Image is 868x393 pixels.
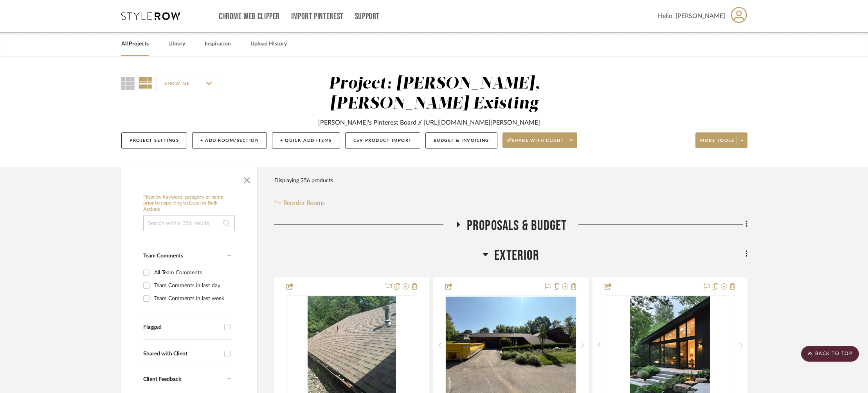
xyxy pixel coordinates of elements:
button: Project Settings [121,132,187,149]
a: Import Pinterest [291,13,344,20]
button: Reorder Rooms [274,198,325,208]
div: Flagged [143,324,220,331]
a: All Projects [121,39,149,49]
span: More tools [700,138,734,149]
span: Client Feedback [143,377,181,382]
button: More tools [695,132,747,148]
span: Proposals & Budget [467,217,567,234]
button: Share with client [502,132,578,148]
button: CSV Product Import [345,132,420,149]
button: + Add Room/Section [192,132,267,149]
a: Chrome Web Clipper [219,13,280,20]
button: + Quick Add Items [272,132,340,149]
button: Budget & Invoicing [425,132,497,149]
a: Inspiration [205,39,231,49]
div: Team Comments in last week [154,292,229,305]
div: Displaying 356 products [274,173,333,188]
div: Project: [PERSON_NAME], [PERSON_NAME] Existing [329,76,540,112]
h6: Filter by keyword, category or name prior to exporting to Excel or Bulk Actions [143,194,235,213]
span: Team Comments [143,253,183,259]
div: [PERSON_NAME]'s Pinterest Board // [URL][DOMAIN_NAME][PERSON_NAME] [318,118,540,127]
div: All Team Comments [154,266,229,279]
scroll-to-top-button: BACK TO TOP [801,346,859,362]
a: Support [355,13,380,20]
div: Team Comments in last day [154,279,229,292]
div: Shared with Client [143,351,220,357]
span: Reorder Rooms [283,198,325,208]
input: Search within 356 results [143,216,235,231]
span: Share with client [507,138,564,149]
a: Library [168,39,185,49]
button: Close [239,171,255,187]
span: Exterior [494,247,539,264]
span: Hello, [PERSON_NAME] [658,11,725,21]
a: Upload History [250,39,287,49]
